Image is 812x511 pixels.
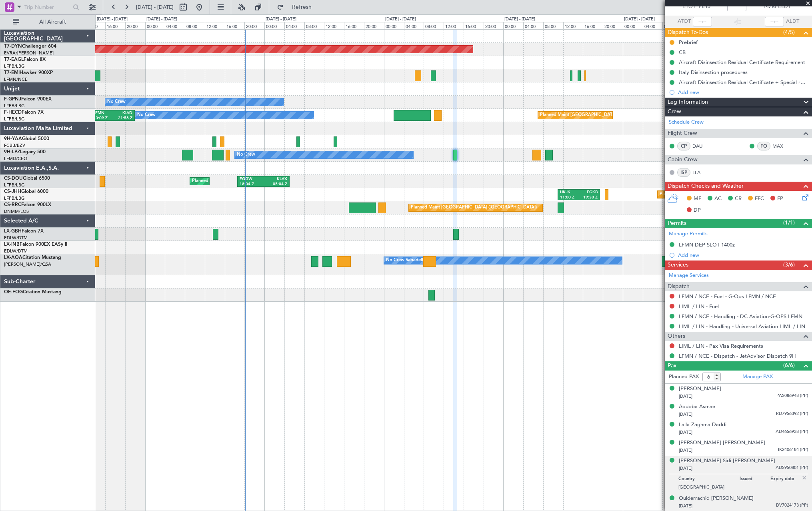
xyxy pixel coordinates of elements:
a: LIML / LIN - Handling - Universal Aviation LIML / LIN [679,323,805,330]
a: LFPB/LBG [4,182,25,188]
a: LFPB/LBG [4,195,25,201]
span: [DATE] [679,411,692,417]
a: DAU [692,142,710,150]
a: [PERSON_NAME]/QSA [4,261,51,267]
a: LX-INBFalcon 900EX EASy II [4,242,67,247]
div: No Crew [237,149,255,161]
a: CS-JHHGlobal 6000 [4,189,48,194]
div: 04:00 [284,22,304,29]
div: KIAD [113,110,132,116]
span: (3/6) [783,261,795,269]
a: CS-RRCFalcon 900LX [4,202,51,207]
a: LX-GBHFalcon 7X [4,229,44,234]
div: 20:00 [364,22,384,29]
div: ISP [677,168,690,177]
span: PAS086948 (PP) [776,393,808,399]
span: ETOT [682,3,696,11]
span: ALDT [786,18,799,26]
div: [DATE] - [DATE] [97,16,128,23]
div: Add new [678,89,808,96]
span: CR [735,195,742,203]
div: Planned Maint [GEOGRAPHIC_DATA] ([GEOGRAPHIC_DATA]) [660,188,786,200]
div: Planned Maint [GEOGRAPHIC_DATA] ([GEOGRAPHIC_DATA]) [540,109,666,121]
div: 08:00 [543,22,563,29]
a: LFMN / NCE - Handling - DC Aviation-G-OPS LFMN [679,313,802,320]
div: [PERSON_NAME] [PERSON_NAME] [679,439,765,447]
div: LFMN [93,110,113,116]
span: FP [777,195,783,203]
div: 16:00 [344,22,364,29]
div: 00:00 [145,22,165,29]
div: 16:00 [105,22,125,29]
div: Planned Maint [GEOGRAPHIC_DATA] ([GEOGRAPHIC_DATA]) [411,202,537,214]
div: 13:09 Z [93,116,113,121]
div: [DATE] - [DATE] [146,16,177,23]
a: 9H-YAAGlobal 5000 [4,136,49,141]
span: [DATE] - [DATE] [136,4,174,11]
div: Aircraft Disinsection Residual Certificate Requirement [679,59,805,66]
a: LFPB/LBG [4,63,25,69]
div: 11:00 Z [560,195,579,200]
div: Planned Maint [GEOGRAPHIC_DATA] ([GEOGRAPHIC_DATA]) [192,175,318,187]
label: Planned PAX [669,373,699,381]
div: 08:00 [304,22,324,29]
div: LFMN DEP SLOT 1400z [679,241,735,248]
span: T7-EAGL [4,57,24,62]
div: [PERSON_NAME] Sidi [PERSON_NAME] [679,457,775,465]
input: Trip Number [24,1,70,13]
span: CS-JHH [4,189,21,194]
div: 05:04 Z [263,182,287,187]
div: 00:00 [623,22,643,29]
span: Pax [668,361,676,371]
div: Oulderrachid [PERSON_NAME] [679,495,754,503]
a: DNMM/LOS [4,208,29,214]
span: F-HECD [4,110,22,115]
span: Services [668,261,688,270]
button: Refresh [273,1,321,14]
div: Aircraft Disinsection Residual Certificate + Special request [679,79,808,86]
span: 9H-LPZ [4,150,20,154]
div: 18:34 Z [240,182,264,187]
span: DV7024173 (PP) [776,502,808,509]
p: Expiry date [770,476,801,484]
span: 14:40 [763,3,776,11]
a: LFPB/LBG [4,103,25,109]
a: EVRA/[PERSON_NAME] [4,50,54,56]
div: CP [677,142,690,150]
span: Permits [668,219,686,228]
span: IK2406184 (PP) [778,447,808,453]
a: F-GPNJFalcon 900EX [4,97,52,102]
div: No Crew [137,109,156,121]
span: DP [694,206,701,214]
p: Country [678,476,740,484]
div: No Crew Sabadell [386,254,423,267]
span: AD4656938 (PP) [776,429,808,435]
a: LX-AOACitation Mustang [4,255,61,260]
a: Manage Services [669,272,709,280]
div: [DATE] - [DATE] [504,16,535,23]
div: 20:00 [484,22,504,29]
a: Manage Permits [669,230,708,238]
span: Leg Information [668,98,708,107]
a: Schedule Crew [669,118,704,126]
a: LFPB/LBG [4,116,25,122]
a: LFMN / NCE - Dispatch - JetAdvisor Dispatch 9H [679,353,796,359]
div: Prebrief [679,39,698,46]
span: FFC [755,195,764,203]
p: [GEOGRAPHIC_DATA] [678,484,740,492]
div: 16:00 [464,22,484,29]
div: 20:00 [244,22,264,29]
p: Issued [740,476,770,484]
a: LFMN/NCE [4,76,28,82]
a: T7-DYNChallenger 604 [4,44,56,49]
span: Flight Crew [668,129,697,138]
span: CS-RRC [4,202,21,207]
div: 00:00 [264,22,284,29]
div: 00:00 [384,22,404,29]
a: F-HECDFalcon 7X [4,110,44,115]
span: [DATE] [679,465,692,471]
div: 12:00 [563,22,583,29]
div: EGGW [240,176,264,182]
span: AD5950801 (PP) [776,465,808,471]
span: LX-INB [4,242,20,247]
